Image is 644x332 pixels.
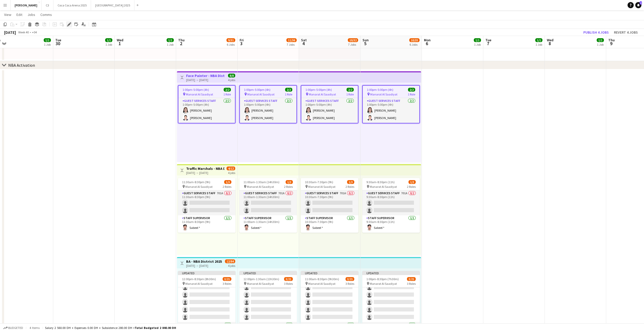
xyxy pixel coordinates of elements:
[284,277,293,281] span: 3/21
[186,73,224,78] h3: Face Painter - NBA District 2025
[309,92,336,96] span: Manarat Al Saadiyat
[410,43,419,46] div: 6 Jobs
[536,43,542,46] div: 1 Job
[535,38,542,42] span: 1/1
[423,41,431,46] span: 6
[239,190,297,215] app-card-role: Guest Services Staff701A0/211:00am-1:30am (14h30m)
[346,185,354,189] span: 2 Roles
[239,271,297,275] div: Updated
[228,74,235,77] span: 8/8
[185,282,213,286] span: Manarat Al Saadiyat
[243,180,286,184] span: 11:00am-1:30am (14h30m) (Sat)
[223,282,231,286] span: 3 Roles
[301,85,358,123] app-job-card: 1:00pm-5:00pm (4h)2/2 Manarat Al Saadiyat1 RoleGuest Services Staff2/21:00pm-5:00pm (4h)[PERSON_N...
[16,12,22,17] span: Edit
[227,43,235,46] div: 6 Jobs
[348,43,358,46] div: 7 Jobs
[228,77,235,82] div: 4 jobs
[409,38,420,42] span: 10/35
[581,29,611,36] button: Publish 4 jobs
[44,43,51,46] div: 1 Job
[45,326,176,330] div: Salary 2 560.00 DH + Expenses 0.00 DH + Subsistence 280.00 DH =
[370,282,397,286] span: Manarat Al Saadiyat
[474,43,481,46] div: 1 Job
[186,166,224,171] h3: Traffic Marshals - NBA District 2025
[40,12,52,17] span: Comms
[370,185,397,189] span: Manarat Al Saadiyat
[8,326,23,330] span: Budgeted
[178,190,235,215] app-card-role: Guest Services Staff701A0/211:30am-8:30pm (9h)
[105,38,112,42] span: 1/1
[362,190,420,215] app-card-role: Guest Services Staff701A0/29:30am-8:30pm (11h)
[185,185,213,189] span: Manarat Al Saadiyat
[247,282,274,286] span: Manarat Al Saadiyat
[44,38,51,42] span: 1/1
[4,12,11,17] span: View
[228,263,235,268] div: 4 jobs
[597,38,604,42] span: 1/1
[284,185,293,189] span: 2 Roles
[243,277,284,281] span: 12:00pm-1:30am (13h30m) (Sat)
[38,11,54,18] a: Comms
[301,271,358,275] div: Updated
[178,98,235,123] app-card-role: Guest Services Staff2/21:00pm-5:00pm (4h)[PERSON_NAME][PERSON_NAME]
[348,38,358,42] span: 10/32
[346,282,354,286] span: 3 Roles
[362,41,369,46] span: 5
[308,185,335,189] span: Manarat Al Saadiyat
[32,30,37,34] div: +04
[239,41,244,46] span: 3
[485,41,491,46] span: 7
[362,271,420,275] div: Updated
[301,178,358,233] app-job-card: 10:30am-7:30pm (9h)1/3 Manarat Al Saadiyat2 RolesGuest Services Staff701A0/210:30am-7:30pm (9h) S...
[55,38,61,42] span: Tue
[177,41,185,46] span: 2
[8,63,35,68] div: NBA Activation
[178,178,235,233] app-job-card: 11:30am-8:30pm (9h)1/3 Manarat Al Saadiyat2 RolesGuest Services Staff701A0/211:30am-8:30pm (9h) S...
[2,11,13,18] a: View
[308,282,335,286] span: Manarat Al Saadiyat
[178,215,235,233] app-card-role: Staff Supervisor1/111:30am-8:30pm (9h)Sabeel *
[408,92,415,96] span: 1 Role
[407,277,416,281] span: 3/21
[42,0,53,10] button: C3
[167,43,174,46] div: 1 Job
[28,326,41,330] span: 4 items
[223,185,231,189] span: 2 Roles
[346,92,354,96] span: 1 Role
[135,326,176,330] span: Total Budgeted 2 840.00 DH
[287,43,296,46] div: 7 Jobs
[362,38,369,42] span: Sun
[117,38,123,42] span: Wed
[224,180,231,184] span: 1/3
[186,92,213,96] span: Manarat Al Saadiyat
[300,41,307,46] span: 4
[547,38,554,42] span: Wed
[363,98,419,123] app-card-role: Guest Services Staff2/21:00pm-5:00pm (4h)[PERSON_NAME][PERSON_NAME]
[366,180,395,184] span: 9:30am-8:30pm (11h)
[301,215,358,233] app-card-role: Staff Supervisor1/110:30am-7:30pm (9h)Sabeel *
[178,271,235,275] div: Updated
[239,178,297,233] app-job-card: 11:00am-1:30am (14h30m) (Sat)1/3 Manarat Al Saadiyat2 RolesGuest Services Staff701A0/211:00am-1:3...
[362,215,420,233] app-card-role: Staff Supervisor1/19:30am-8:30pm (11h)Sabeel *
[485,38,491,42] span: Tue
[28,12,35,17] span: Jobs
[305,277,339,281] span: 11:00am-8:30pm (9h30m)
[4,30,16,35] div: [DATE]
[407,282,416,286] span: 3 Roles
[408,88,415,92] span: 2/2
[608,38,615,42] span: Thu
[186,259,222,264] h3: BA - NBA District 2025
[224,88,231,92] span: 2/2
[178,85,235,123] app-job-card: 1:00pm-5:00pm (4h)2/2 Manarat Al Saadiyat1 RoleGuest Services Staff2/21:00pm-5:00pm (4h)[PERSON_N...
[186,264,222,268] div: [DATE] → [DATE]
[612,29,640,36] button: Revert 4 jobs
[91,0,134,10] button: [GEOGRAPHIC_DATA] 2025
[3,325,24,331] button: Budgeted
[11,0,42,10] button: [PERSON_NAME]
[285,88,292,92] span: 2/2
[285,92,292,96] span: 1 Role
